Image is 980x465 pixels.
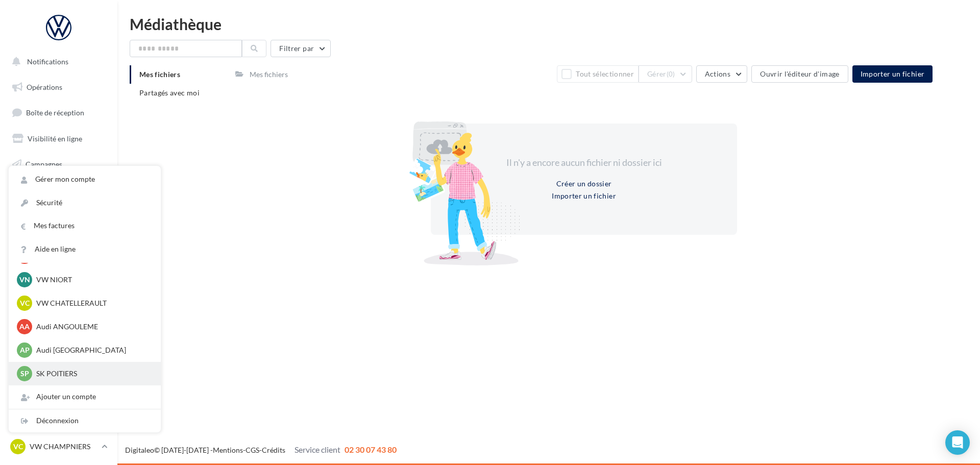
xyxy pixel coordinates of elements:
[6,204,111,226] a: Médiathèque
[6,154,111,175] a: Campagnes
[667,70,675,78] span: (0)
[6,255,111,285] a: PLV et print personnalisable
[36,345,149,355] p: Audi [GEOGRAPHIC_DATA]
[30,442,97,452] p: VW CHAMPNIERS
[139,88,200,97] span: Partagés avec moi
[27,57,68,66] span: Notifications
[6,289,111,319] a: Campagnes DataOnDemand
[6,179,111,200] a: Contacts
[345,445,397,454] span: 02 30 07 43 80
[262,446,285,454] a: Crédits
[548,190,620,202] button: Importer un fichier
[9,385,161,408] div: Ajouter un compte
[852,65,933,83] button: Importer un fichier
[36,298,149,308] p: VW CHATELLERAULT
[36,322,149,332] p: Audi ANGOULEME
[130,16,968,32] div: Médiathèque
[705,69,730,78] span: Actions
[27,83,62,91] span: Opérations
[945,430,970,455] div: Open Intercom Messenger
[250,69,288,80] div: Mes fichiers
[6,51,107,72] button: Notifications
[9,238,161,261] a: Aide en ligne
[295,445,340,454] span: Service client
[639,65,692,83] button: Gérer(0)
[6,128,111,150] a: Visibilité en ligne
[19,322,30,332] span: AA
[26,108,84,117] span: Boîte de réception
[9,214,161,237] a: Mes factures
[125,446,154,454] a: Digitaleo
[506,157,662,168] span: Il n'y a encore aucun fichier ni dossier ici
[36,275,149,285] p: VW NIORT
[36,369,149,379] p: SK POITIERS
[6,102,111,124] a: Boîte de réception
[9,191,161,214] a: Sécurité
[6,77,111,98] a: Opérations
[9,168,161,191] a: Gérer mon compte
[20,369,29,379] span: SP
[8,437,109,456] a: VC VW CHAMPNIERS
[20,298,30,308] span: VC
[26,159,62,168] span: Campagnes
[271,40,331,57] button: Filtrer par
[246,446,259,454] a: CGS
[139,70,180,79] span: Mes fichiers
[861,69,925,78] span: Importer un fichier
[20,345,30,355] span: AP
[125,446,397,454] span: © [DATE]-[DATE] - - -
[696,65,747,83] button: Actions
[213,446,243,454] a: Mentions
[28,134,82,143] span: Visibilité en ligne
[9,409,161,432] div: Déconnexion
[751,65,848,83] button: Ouvrir l'éditeur d'image
[557,65,639,83] button: Tout sélectionner
[6,230,111,251] a: Calendrier
[19,275,30,285] span: VN
[13,442,23,452] span: VC
[552,178,616,190] button: Créer un dossier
